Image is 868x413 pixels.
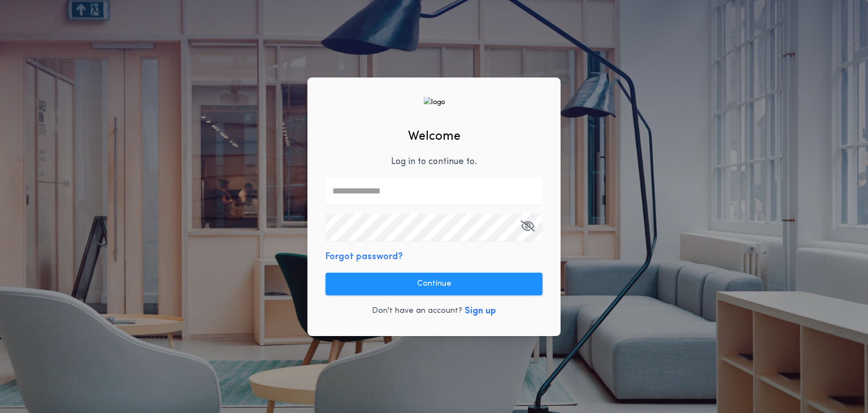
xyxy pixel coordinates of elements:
[372,306,462,317] p: Don't have an account?
[391,155,477,169] p: Log in to continue to .
[423,97,445,107] img: logo
[465,304,496,318] button: Sign up
[408,127,461,146] h2: Welcome
[325,273,542,295] button: Continue
[325,250,403,264] button: Forgot password?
